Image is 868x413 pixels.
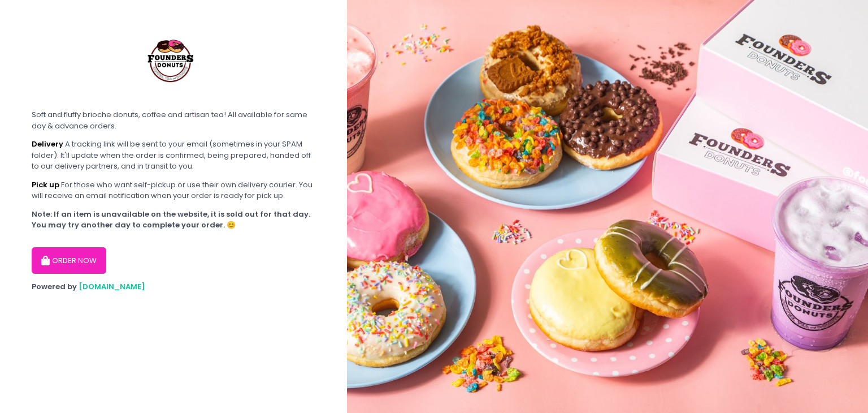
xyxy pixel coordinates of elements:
[32,281,315,292] div: Powered by
[32,209,315,231] div: Note: If an item is unavailable on the website, it is sold out for that day. You may try another ...
[32,179,315,201] div: For those who want self-pickup or use their own delivery courier. You will receive an email notif...
[32,139,63,149] b: Delivery
[79,281,145,292] a: [DOMAIN_NAME]
[32,109,315,131] div: Soft and fluffy brioche donuts, coffee and artisan tea! All available for same day & advance orders.
[32,139,315,172] div: A tracking link will be sent to your email (sometimes in your SPAM folder). It'll update when the...
[32,247,106,274] button: ORDER NOW
[32,179,59,190] b: Pick up
[129,17,214,102] img: Founders Donuts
